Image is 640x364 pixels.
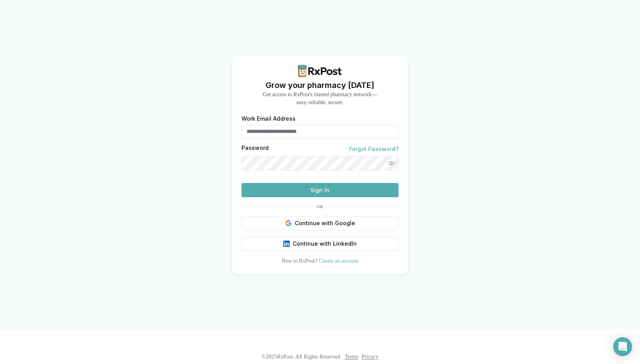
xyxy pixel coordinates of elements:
[384,156,399,170] button: Show password
[241,216,399,230] button: Continue with Google
[241,145,269,153] label: Password
[281,258,317,264] span: New to RxPost?
[361,354,378,360] a: Privacy
[295,65,345,77] img: RxPost Logo
[344,354,358,360] a: Terms
[319,258,358,264] a: Create an account
[613,337,632,356] div: Open Intercom Messenger
[283,241,290,247] img: LinkedIn
[349,145,399,153] a: Forgot Password?
[314,203,327,210] span: OR
[241,183,399,197] button: Sign In
[263,91,377,106] p: Get access to RxPost's trusted pharmacy network— easy, reliable, secure.
[241,116,399,121] label: Work Email Address
[285,220,292,226] img: Google
[263,80,377,91] h1: Grow your pharmacy [DATE]
[241,237,399,251] button: Continue with LinkedIn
